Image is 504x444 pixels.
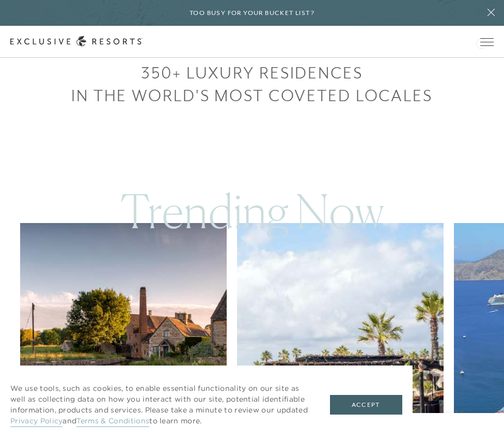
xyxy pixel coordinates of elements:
[330,395,402,415] button: Accept
[480,38,494,45] button: Open navigation
[10,416,62,427] a: Privacy Policy
[190,8,314,18] h6: Too busy for your bucket list?
[76,416,149,427] a: Terms & Conditions
[10,383,309,426] p: We use tools, such as cookies, to enable essential functionality on our site as well as collectin...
